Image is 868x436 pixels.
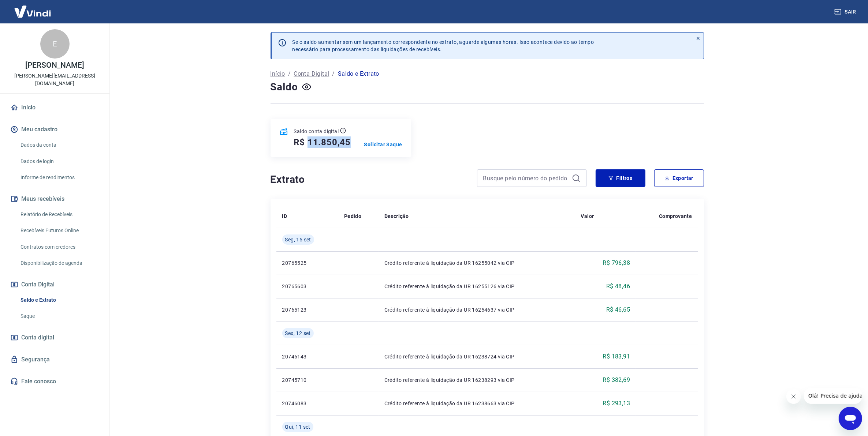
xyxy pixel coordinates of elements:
p: 20745710 [282,376,332,384]
p: R$ 796,38 [603,259,630,267]
p: Crédito referente à liquidação da UR 16255042 via CIP [384,259,569,267]
a: Disponibilização de agenda [18,256,101,271]
p: Crédito referente à liquidação da UR 16255126 via CIP [384,283,569,290]
p: Crédito referente à liquidação da UR 16238724 via CIP [384,353,569,360]
iframe: Fechar mensagem [786,389,801,404]
img: Vindi [9,0,56,23]
h4: Saldo [271,80,298,94]
a: Saldo e Extrato [18,293,101,308]
p: Saldo e Extrato [338,69,379,78]
iframe: Botão para abrir a janela de mensagens [839,407,862,430]
a: Conta digital [9,330,101,346]
a: Solicitar Saque [364,141,402,148]
a: Informe de rendimentos [18,170,101,185]
p: R$ 48,46 [606,282,630,291]
p: / [288,69,291,78]
a: Fale conosco [9,373,101,390]
p: Crédito referente à liquidação da UR 16238663 via CIP [384,400,569,407]
p: Valor [581,213,594,220]
button: Meu cadastro [9,121,101,138]
a: Contratos com credores [18,240,101,255]
h5: R$ 11.850,45 [294,136,351,148]
button: Meus recebíveis [9,191,101,207]
div: E [40,29,70,59]
p: [PERSON_NAME][EMAIL_ADDRESS][DOMAIN_NAME] [6,72,104,87]
p: ID [282,213,287,220]
p: Pedido [344,213,361,220]
button: Conta Digital [9,277,101,293]
p: Comprovante [659,213,692,220]
span: Seg, 15 set [285,236,311,243]
a: Início [9,99,101,116]
span: Olá! Precisa de ajuda? [4,5,62,11]
span: Sex, 12 set [285,330,311,337]
p: R$ 46,65 [606,305,630,314]
p: 20746083 [282,400,332,407]
iframe: Mensagem da empresa [804,388,862,404]
a: Saque [18,309,101,324]
p: Crédito referente à liquidação da UR 16254637 via CIP [384,306,569,313]
a: Conta Digital [294,69,329,78]
button: Filtros [596,169,645,187]
p: Descrição [384,213,409,220]
p: 20746143 [282,353,332,360]
p: 20765123 [282,306,332,313]
button: Exportar [654,169,704,187]
span: Conta digital [21,332,54,343]
h4: Extrato [271,172,468,187]
a: Início [271,69,285,78]
p: / [332,69,335,78]
a: Dados de login [18,154,101,169]
a: Recebíveis Futuros Online [18,223,101,238]
p: 20765603 [282,283,332,290]
p: 20765525 [282,259,332,267]
a: Dados da conta [18,138,101,153]
p: R$ 382,69 [603,376,630,384]
a: Segurança [9,352,101,368]
p: R$ 183,91 [603,352,630,361]
button: Sair [833,5,859,19]
a: Relatório de Recebíveis [18,207,101,222]
p: Se o saldo aumentar sem um lançamento correspondente no extrato, aguarde algumas horas. Isso acon... [293,38,594,53]
p: Saldo conta digital [294,128,339,135]
p: Crédito referente à liquidação da UR 16238293 via CIP [384,376,569,384]
input: Busque pelo número do pedido [483,173,569,184]
p: [PERSON_NAME] [25,61,84,69]
span: Qui, 11 set [285,423,310,431]
p: R$ 293,13 [603,399,630,408]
